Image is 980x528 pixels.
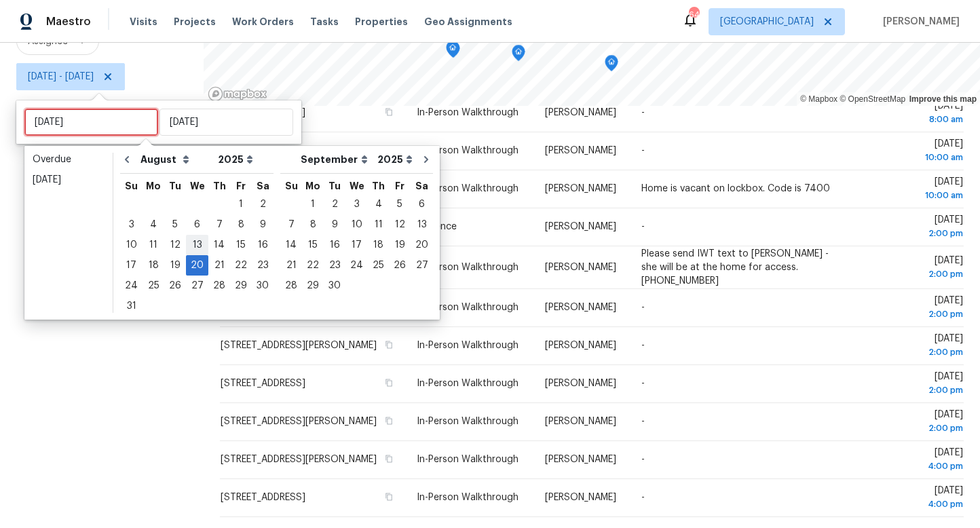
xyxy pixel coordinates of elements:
span: Tasks [310,17,339,26]
div: Sat Aug 30 2025 [252,276,274,296]
abbr: Wednesday [350,181,364,191]
div: Wed Sep 03 2025 [345,194,368,214]
div: 11 [368,215,389,234]
div: 14 [208,235,230,254]
div: 10 [120,235,143,254]
a: Improve this map [909,94,977,104]
div: Mon Sep 01 2025 [302,194,324,214]
div: Map marker [605,55,618,76]
div: 8 [230,215,252,234]
div: 1 [302,195,324,214]
div: Sat Aug 23 2025 [252,255,274,276]
div: 13 [186,235,208,254]
abbr: Wednesday [190,181,205,191]
span: In-Person Walkthrough [417,108,519,117]
span: [STREET_ADDRESS] [221,493,305,502]
div: Sat Aug 16 2025 [252,235,274,255]
div: 2:00 pm [864,267,963,281]
span: [STREET_ADDRESS][PERSON_NAME] [221,341,377,350]
span: Please send IWT text to [PERSON_NAME] - she will be at the home for access. [PHONE_NUMBER] [641,249,829,286]
abbr: Saturday [257,181,269,191]
div: 2:00 pm [864,227,963,240]
div: Wed Sep 10 2025 [345,214,368,235]
div: 22 [302,256,324,275]
div: 10:00 am [864,151,963,164]
span: [PERSON_NAME] [545,146,616,155]
span: [DATE] [864,101,963,126]
div: 4:00 pm [864,497,963,511]
div: 29 [230,276,252,295]
span: - [641,417,645,426]
div: 28 [208,276,230,295]
span: [PERSON_NAME] [545,493,616,502]
span: - [641,146,645,155]
div: 29 [302,276,324,295]
div: Overdue [33,153,105,166]
span: [STREET_ADDRESS] [221,379,305,388]
span: [DATE] [864,139,963,164]
div: Wed Aug 06 2025 [186,214,208,235]
span: [DATE] [864,177,963,202]
div: 24 [345,256,368,275]
abbr: Saturday [415,181,428,191]
div: Tue Sep 02 2025 [324,194,345,214]
span: Maestro [46,15,91,29]
div: 18 [368,235,389,254]
div: 2:00 pm [864,307,963,321]
div: 27 [186,276,208,295]
div: Fri Sep 26 2025 [389,255,411,276]
div: 21 [280,256,302,275]
div: 16 [324,235,345,254]
abbr: Monday [146,181,161,191]
div: 22 [230,256,252,275]
div: 18 [143,256,164,275]
span: [PERSON_NAME] [545,455,616,464]
div: 12 [389,215,411,234]
div: Fri Aug 22 2025 [230,255,252,276]
div: Tue Aug 05 2025 [164,214,186,235]
span: - [641,379,645,388]
span: [DATE] [864,410,963,435]
button: Copy Address [383,377,395,389]
div: Mon Sep 15 2025 [302,235,324,255]
div: Sat Sep 06 2025 [411,194,433,214]
div: Mon Sep 29 2025 [302,276,324,296]
div: Thu Aug 14 2025 [208,235,230,255]
select: Month [297,149,374,170]
div: Thu Sep 04 2025 [368,194,389,214]
div: 27 [411,256,433,275]
span: [DATE] [864,215,963,240]
div: Sun Aug 31 2025 [120,296,143,316]
a: Mapbox homepage [208,86,267,102]
div: 3 [120,215,143,234]
div: Tue Sep 23 2025 [324,255,345,276]
div: Wed Aug 20 2025 [186,255,208,276]
span: Properties [355,15,408,29]
a: Mapbox [800,94,837,104]
div: Tue Aug 12 2025 [164,235,186,255]
div: 1 [230,195,252,214]
span: In-Person Walkthrough [417,341,519,350]
div: Fri Aug 01 2025 [230,194,252,214]
span: Home is vacant on lockbox. Code is 7400 [641,184,830,193]
a: OpenStreetMap [840,94,905,104]
div: 19 [389,235,411,254]
div: 15 [230,235,252,254]
div: Sun Aug 24 2025 [120,276,143,296]
span: [PERSON_NAME] [545,303,616,312]
span: In-Person Walkthrough [417,146,519,155]
div: 14 [280,235,302,254]
span: In-Person Walkthrough [417,493,519,502]
button: Copy Address [383,106,395,118]
div: Mon Aug 11 2025 [143,235,164,255]
div: 7 [280,215,302,234]
div: 21 [208,256,230,275]
div: Wed Aug 27 2025 [186,276,208,296]
div: Sat Aug 02 2025 [252,194,274,214]
span: [GEOGRAPHIC_DATA] [720,15,814,29]
select: Month [137,149,214,170]
span: Geo Assignments [424,15,512,29]
div: Thu Sep 25 2025 [368,255,389,276]
div: Tue Sep 09 2025 [324,214,345,235]
div: 9 [324,215,345,234]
